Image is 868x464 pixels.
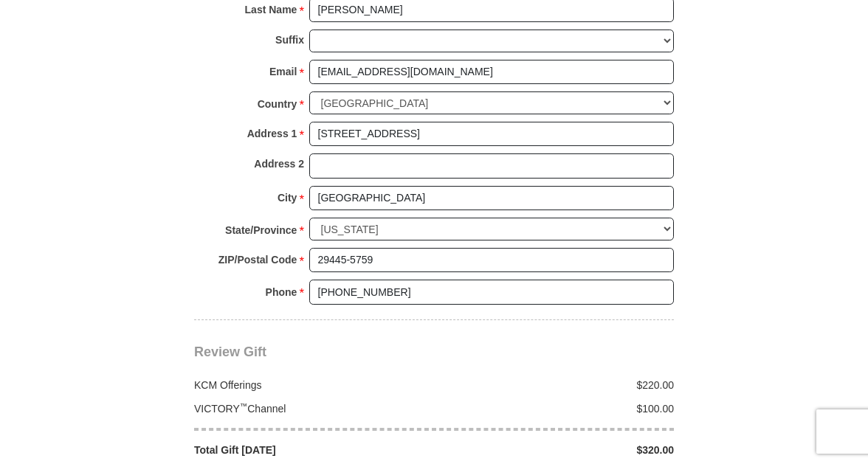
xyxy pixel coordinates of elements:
strong: City [278,187,297,208]
strong: Country [258,94,297,114]
strong: Phone [266,282,297,302]
strong: Email [269,61,297,82]
div: $320.00 [434,443,682,457]
strong: Address 2 [254,153,304,174]
strong: ZIP/Postal Code [218,249,297,270]
strong: Address 1 [247,123,297,144]
span: Review Gift [194,344,266,359]
div: KCM Offerings [187,378,435,392]
strong: Suffix [275,30,304,50]
strong: State/Province [225,220,297,240]
div: VICTORY Channel [187,401,435,416]
sup: ™ [240,401,248,410]
div: Total Gift [DATE] [187,443,435,457]
div: $100.00 [434,401,682,416]
div: $220.00 [434,378,682,392]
